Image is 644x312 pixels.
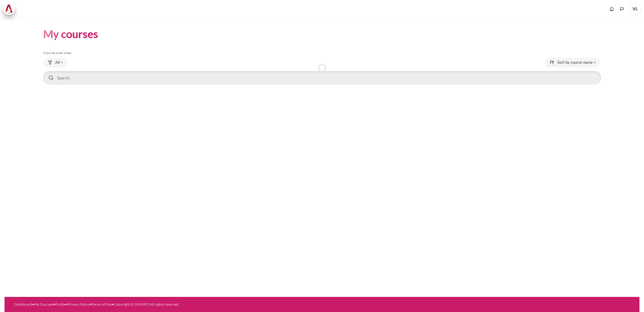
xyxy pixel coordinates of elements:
input: Search [43,71,601,84]
div: • • • • • [14,302,361,307]
a: Terms of Use [91,302,112,307]
img: Architeck [5,5,13,14]
a: Copyright © 2024 BTS All rights reserved [114,302,178,307]
a: Dashboard [14,302,32,307]
h5: Course overview [43,50,601,55]
h1: My courses [43,27,98,41]
button: Sorting drop-down menu [545,58,600,67]
a: Privacy Policy [68,302,90,307]
div: Show notification window with no new notifications [607,5,616,14]
section: Content [5,18,639,95]
button: Grouping drop-down menu [43,58,67,67]
span: Sort by course name [557,60,593,66]
span: All [55,60,60,66]
span: VL [629,3,641,15]
a: Architeck Architeck [3,3,18,15]
div: Course overview controls [43,58,601,86]
a: User menu [629,3,641,15]
button: Languages [617,5,626,14]
a: My Courses [34,302,53,307]
a: Profile [55,302,66,307]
